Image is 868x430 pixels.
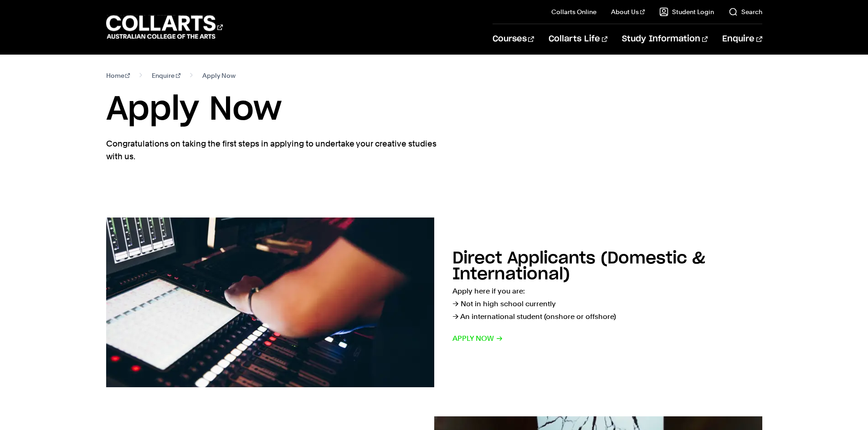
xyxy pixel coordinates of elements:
h2: Direct Applicants (Domestic & International) [452,250,705,283]
a: Collarts Life [549,24,607,54]
span: Apply now [452,332,503,345]
a: Collarts Online [551,7,596,16]
a: Search [729,7,762,16]
a: Enquire [152,69,180,82]
p: Apply here if you are: → Not in high school currently → An international student (onshore or offs... [452,285,762,323]
a: Study Information [622,24,708,54]
span: Apply Now [202,69,236,82]
p: Congratulations on taking the first steps in applying to undertake your creative studies with us. [106,137,439,163]
a: Enquire [722,24,762,54]
div: Go to homepage [106,14,223,40]
a: Courses [493,24,534,54]
a: Student Login [659,7,714,16]
a: About Us [611,7,645,16]
a: Home [106,69,130,82]
h1: Apply Now [106,89,762,130]
a: Direct Applicants (Domestic & International) Apply here if you are:→ Not in high school currently... [106,218,762,387]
